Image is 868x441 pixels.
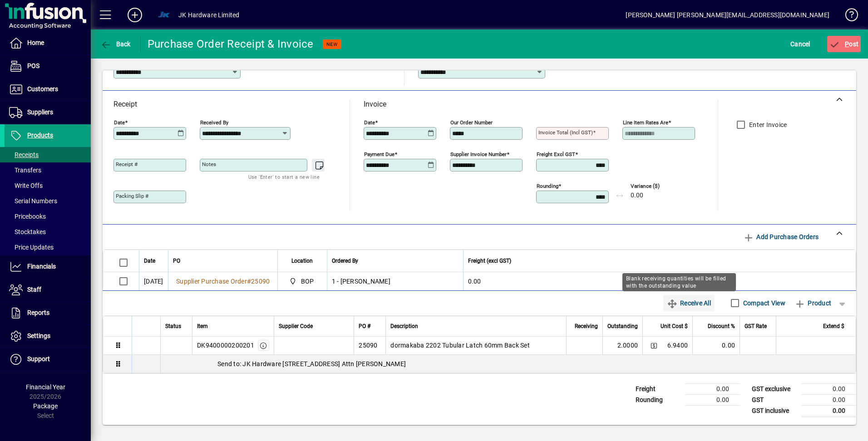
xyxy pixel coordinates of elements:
[5,302,91,324] a: Reports
[116,193,148,199] mat-label: Packing Slip #
[747,394,802,405] td: GST
[359,321,370,331] span: PO #
[450,119,493,126] mat-label: Our order number
[161,359,856,368] div: Send to: JK Hardware [STREET_ADDRESS] Attn [PERSON_NAME]
[197,321,208,331] span: Item
[747,120,787,129] label: Enter Invoice
[27,286,41,293] span: Staff
[647,339,660,352] button: Change Price Levels
[390,321,418,331] span: Description
[385,337,566,355] td: dormakaba 2202 Tubular Latch 60mm Back Set
[631,394,686,405] td: Rounding
[622,273,736,291] div: Blank receiving quantities will be filled with the outstanding value
[197,341,254,350] div: DK9400000200201
[173,256,180,266] span: PO
[165,321,181,331] span: Status
[5,193,91,209] a: Serial Numbers
[178,8,239,22] div: JK Hardware Limited
[747,383,802,394] td: GST exclusive
[686,394,740,405] td: 0.00
[692,337,740,355] td: 0.00
[200,119,228,126] mat-label: Received by
[743,230,819,244] span: Add Purchase Orders
[287,276,317,287] span: BOP
[829,40,859,48] span: ost
[332,256,358,266] span: Ordered By
[332,256,459,266] div: Ordered By
[667,296,711,310] span: Receive All
[173,276,273,286] a: Supplier Purchase Order#25090
[9,213,46,220] span: Pricebooks
[326,41,338,47] span: NEW
[139,272,168,290] td: [DATE]
[575,321,598,331] span: Receiving
[251,278,270,285] span: 25090
[463,272,856,290] td: 0.00
[149,7,178,23] button: Profile
[26,383,65,391] span: Financial Year
[845,40,849,48] span: P
[827,36,861,52] button: Post
[468,256,845,266] div: Freight (excl GST)
[788,36,813,52] button: Cancel
[5,55,91,78] a: POS
[27,108,53,116] span: Suppliers
[823,321,844,331] span: Extend $
[626,8,829,22] div: [PERSON_NAME] [PERSON_NAME][EMAIL_ADDRESS][DOMAIN_NAME]
[27,355,50,363] span: Support
[686,383,740,394] td: 0.00
[537,151,575,157] mat-label: Freight excl GST
[802,383,856,394] td: 0.00
[802,405,856,416] td: 0.00
[794,296,831,310] span: Product
[9,182,43,189] span: Write Offs
[602,337,642,355] td: 2.0000
[5,32,91,54] a: Home
[247,278,251,285] span: #
[708,321,735,331] span: Discount %
[33,402,58,410] span: Package
[5,279,91,301] a: Staff
[623,119,668,126] mat-label: Line item rates are
[450,151,507,157] mat-label: Supplier invoice number
[538,129,593,136] mat-label: Invoice Total (incl GST)
[631,383,686,394] td: Freight
[144,256,163,266] div: Date
[468,256,511,266] span: Freight (excl GST)
[663,295,715,311] button: Receive All
[173,256,273,266] div: PO
[537,183,558,189] mat-label: Rounding
[27,62,39,69] span: POS
[9,167,41,174] span: Transfers
[838,2,857,31] a: Knowledge Base
[9,228,46,235] span: Stocktakes
[27,39,44,46] span: Home
[5,101,91,124] a: Suppliers
[27,132,53,139] span: Products
[5,162,91,178] a: Transfers
[9,151,39,158] span: Receipts
[741,299,785,308] label: Compact View
[5,255,91,278] a: Financials
[740,229,822,245] button: Add Purchase Orders
[279,321,313,331] span: Supplier Code
[5,348,91,371] a: Support
[5,325,91,348] a: Settings
[9,244,54,251] span: Price Updates
[364,119,375,126] mat-label: Date
[790,295,836,311] button: Product
[27,332,50,339] span: Settings
[27,309,49,316] span: Reports
[607,321,638,331] span: Outstanding
[327,272,463,290] td: 1 - [PERSON_NAME]
[91,36,141,52] app-page-header-button: Back
[248,171,320,182] mat-hint: Use 'Enter' to start a new line
[120,7,149,23] button: Add
[5,224,91,240] a: Stocktakes
[27,85,58,93] span: Customers
[176,278,247,285] span: Supplier Purchase Order
[5,78,91,101] a: Customers
[9,197,57,205] span: Serial Numbers
[202,161,216,167] mat-label: Notes
[747,405,802,416] td: GST inclusive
